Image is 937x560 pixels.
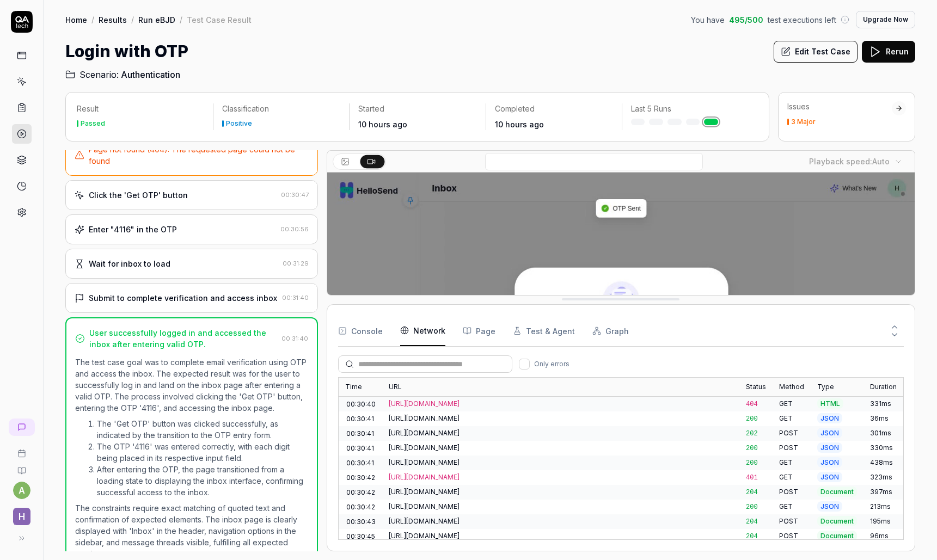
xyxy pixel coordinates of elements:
[773,514,811,529] div: POST
[283,260,309,267] time: 00:31:29
[773,378,811,397] div: Method
[13,508,30,525] span: H
[222,103,340,114] p: Classification
[4,499,39,527] button: H
[389,472,733,482] div: [URL][DOMAIN_NAME]
[631,103,749,114] p: Last 5 Runs
[746,445,758,452] span: 200
[346,473,375,483] time: 00:30:42
[187,14,252,25] div: Test Case Result
[863,529,903,544] div: 96ms
[809,156,890,167] div: Playback speed:
[89,292,277,304] div: Submit to complete verification and access inbox
[746,459,758,467] span: 200
[817,501,842,512] span: JSON
[863,441,903,456] div: 330ms
[768,14,836,26] span: test executions left
[817,516,857,526] span: Document
[389,516,733,526] div: [URL][DOMAIN_NAME]
[773,441,811,456] div: POST
[746,474,758,482] span: 401
[346,444,374,453] time: 00:30:41
[862,41,915,63] button: Rerun
[817,442,842,453] span: JSON
[746,533,758,540] span: 204
[856,11,915,28] button: Upgrade Now
[338,316,383,346] button: Console
[382,378,740,397] div: URL
[13,482,30,499] button: a
[773,529,811,544] div: POST
[787,101,892,112] div: Issues
[282,294,309,301] time: 00:31:40
[863,456,903,470] div: 438ms
[513,316,575,346] button: Test & Agent
[180,14,182,25] div: /
[9,419,35,436] a: New conversation
[773,397,811,411] div: GET
[99,14,127,25] a: Results
[495,120,544,129] time: 10 hours ago
[817,428,842,438] span: JSON
[89,189,188,201] div: Click the 'Get OTP' button
[75,502,308,559] p: The constraints require exact matching of quoted text and confirmation of expected elements. The ...
[534,359,569,369] span: Only errors
[339,378,382,397] div: Time
[519,359,530,370] button: Only errors
[346,502,375,512] time: 00:30:42
[773,500,811,514] div: GET
[691,14,725,26] span: You have
[89,327,277,350] div: User successfully logged in and accessed the inbox after entering valid OTP.
[91,14,94,25] div: /
[346,399,376,409] time: 00:30:40
[281,191,309,199] time: 00:30:47
[746,489,758,496] span: 204
[389,428,733,438] div: [URL][DOMAIN_NAME]
[746,415,758,423] span: 200
[138,14,175,25] a: Run eBJD
[817,413,842,423] span: JSON
[746,401,758,408] span: 404
[89,224,177,235] div: Enter "4116" in the OTP
[346,532,375,541] time: 00:30:45
[81,120,105,127] div: Passed
[346,429,374,439] time: 00:30:41
[77,68,119,81] span: Scenario:
[346,414,374,424] time: 00:30:41
[773,411,811,426] div: GET
[463,316,495,346] button: Page
[863,485,903,500] div: 397ms
[346,458,374,468] time: 00:30:41
[77,103,204,114] p: Result
[358,103,476,114] p: Started
[729,14,763,26] span: 495 / 500
[65,68,180,81] a: Scenario:Authentication
[65,39,188,64] h1: Login with OTP
[4,440,39,458] a: Book a call with us
[358,120,407,129] time: 10 hours ago
[89,144,309,167] span: Page not found (404): The requested page could not be found
[817,398,843,409] span: HTML
[75,356,308,414] p: The test case goal was to complete email verification using OTP and access the inbox. The expecte...
[746,430,758,438] span: 202
[281,335,308,342] time: 00:31:40
[863,514,903,529] div: 195ms
[863,470,903,485] div: 323ms
[89,258,170,269] div: Wait for inbox to load
[389,414,733,423] div: [URL][DOMAIN_NAME]
[4,458,39,475] a: Documentation
[97,418,308,441] li: The 'Get OTP' button was clicked successfully, as indicated by the transition to the OTP entry form.
[773,485,811,500] div: POST
[121,68,180,81] span: Authentication
[863,378,903,397] div: Duration
[97,441,308,464] li: The OTP '4116' was entered correctly, with each digit being placed in its respective input field.
[65,14,87,25] a: Home
[817,487,857,497] span: Document
[346,488,375,497] time: 00:30:42
[817,457,842,467] span: JSON
[495,103,613,114] p: Completed
[863,397,903,411] div: 331ms
[226,120,252,127] div: Positive
[746,503,758,511] span: 200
